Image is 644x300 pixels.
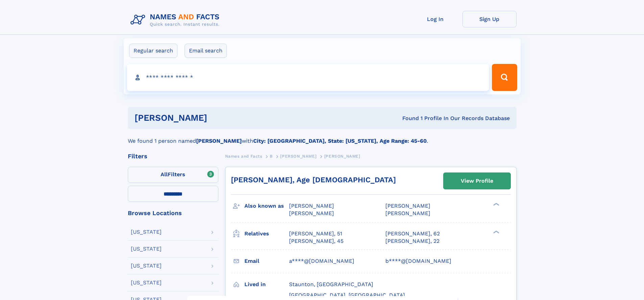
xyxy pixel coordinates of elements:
[461,173,493,189] div: View Profile
[444,173,510,189] a: View Profile
[135,114,305,122] h1: [PERSON_NAME]
[385,210,430,216] span: [PERSON_NAME]
[280,154,316,159] span: [PERSON_NAME]
[129,44,177,58] label: Regular search
[270,152,273,160] a: B
[289,237,343,245] a: [PERSON_NAME], 45
[231,176,396,184] a: [PERSON_NAME], Age [DEMOGRAPHIC_DATA]
[185,44,227,58] label: Email search
[289,281,373,287] span: Staunton, [GEOGRAPHIC_DATA]
[225,152,262,160] a: Names and Facts
[289,210,334,216] span: [PERSON_NAME]
[492,202,500,207] div: ❯
[462,11,517,27] a: Sign Up
[253,138,427,144] b: City: [GEOGRAPHIC_DATA], State: [US_STATE], Age Range: 45-60
[244,200,289,212] h3: Also known as
[128,129,517,145] div: We found 1 person named with .
[128,11,225,29] img: Logo Names and Facts
[196,138,242,144] b: [PERSON_NAME]
[289,230,342,237] a: [PERSON_NAME], 51
[289,203,334,209] span: [PERSON_NAME]
[131,229,162,235] div: [US_STATE]
[244,279,289,290] h3: Lived in
[128,167,218,183] label: Filters
[131,246,162,252] div: [US_STATE]
[385,203,430,209] span: [PERSON_NAME]
[385,230,440,237] a: [PERSON_NAME], 62
[128,153,218,159] div: Filters
[128,210,218,216] div: Browse Locations
[492,230,500,234] div: ❯
[244,228,289,239] h3: Relatives
[280,152,316,160] a: [PERSON_NAME]
[127,64,489,91] input: search input
[131,280,162,285] div: [US_STATE]
[270,154,273,159] span: B
[161,171,168,178] span: All
[131,263,162,269] div: [US_STATE]
[408,11,462,27] a: Log In
[244,255,289,267] h3: Email
[289,292,405,298] span: [GEOGRAPHIC_DATA], [GEOGRAPHIC_DATA]
[324,154,360,159] span: [PERSON_NAME]
[385,237,439,245] a: [PERSON_NAME], 22
[492,64,517,91] button: Search Button
[305,115,510,122] div: Found 1 Profile In Our Records Database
